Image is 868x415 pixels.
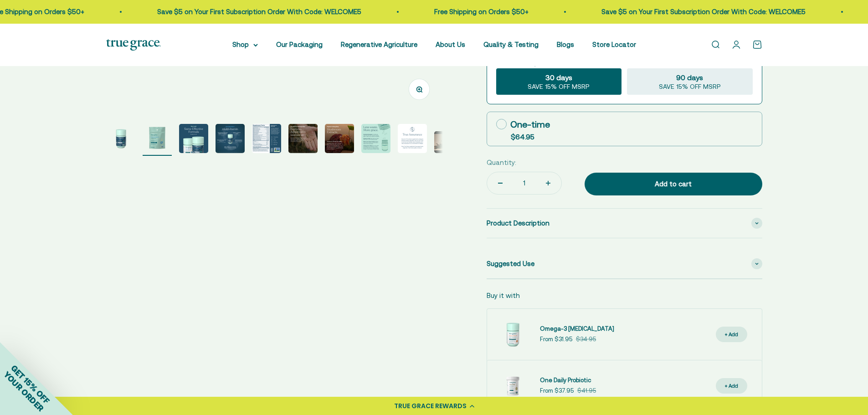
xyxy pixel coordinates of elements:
button: Add to cart [585,173,762,195]
p: Save $5 on Your First Subscription Order With Code: WELCOME5 [582,6,786,17]
p: Save $5 on Your First Subscription Order With Code: WELCOME5 [138,6,342,17]
p: Buy it with [487,290,520,301]
span: YOUR ORDER [2,369,46,413]
summary: Suggested Use [487,249,762,278]
img: One Daily Men's Multivitamin [361,124,390,153]
button: Go to item 1 [106,124,135,156]
img: One Daily Men's Multivitamin [252,124,281,153]
div: Add to cart [603,179,744,190]
span: One Daily Probiotic [540,377,591,384]
div: + Add [725,382,738,390]
img: Daily Multivitamin for Immune Support, Energy, and Daily Balance* - Vitamin A, Vitamin D3, and Zi... [143,124,172,153]
button: Go to item 10 [434,131,463,156]
sale-price: From $37.95 [540,386,574,396]
button: + Add [716,327,747,343]
img: One Daily Men's Multivitamin [179,124,208,153]
button: Go to item 4 [216,124,245,156]
button: Go to item 3 [179,124,208,156]
button: Decrease quantity [487,172,514,194]
label: Quantity: [487,157,516,168]
a: Blogs [557,41,574,48]
span: Product Description [487,218,550,229]
button: Increase quantity [535,172,561,194]
a: Our Packaging [276,41,323,48]
div: + Add [725,330,738,339]
img: One Daily Men's Multivitamin [325,124,354,153]
img: Daily Probiotic forDigestive and Immune Support:* - 90 Billion CFU at time of manufacturing (30 B... [494,368,531,404]
button: Go to item 2 [143,124,172,156]
a: Store Locator [592,41,636,48]
span: Omega-3 [MEDICAL_DATA] [540,325,614,332]
img: Omega-3 Fish Oil for Brain, Heart, and Immune Health* Sustainably sourced, wild-caught Alaskan fi... [494,316,531,353]
button: Go to item 7 [325,124,354,156]
a: About Us [436,41,465,48]
sale-price: From $31.95 [540,335,572,344]
a: Omega-3 [MEDICAL_DATA] [540,324,614,334]
button: Go to item 9 [398,124,427,156]
img: One Daily Men's Multivitamin [216,124,245,153]
img: One Daily Men's Multivitamin [398,124,427,153]
compare-at-price: $41.95 [577,386,596,396]
span: Suggested Use [487,258,534,269]
span: GET 15% OFF [9,363,51,405]
summary: Shop [232,39,258,50]
a: Regenerative Agriculture [341,41,417,48]
button: Go to item 5 [252,124,281,156]
button: Go to item 8 [361,124,390,156]
a: Quality & Testing [483,41,539,48]
a: Free Shipping on Orders $50+ [415,8,509,15]
button: + Add [716,378,747,394]
compare-at-price: $34.95 [576,335,596,344]
summary: Product Description [487,209,762,238]
a: One Daily Probiotic [540,376,596,385]
button: Go to item 6 [288,124,318,156]
div: TRUE GRACE REWARDS [394,401,467,411]
img: One Daily Men's Multivitamin [288,124,318,153]
img: One Daily Men's Multivitamin [106,124,135,153]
